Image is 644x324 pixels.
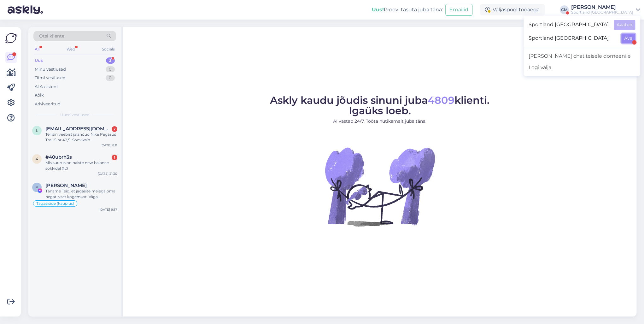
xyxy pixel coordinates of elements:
[45,188,117,200] div: Täname Teid, et jagasite meiega oma negatiivset kogemust. Väga vabandame, et kirjeldatud olukord ...
[36,202,74,205] span: Tagasiside (kauplus)
[270,94,489,117] span: Askly kaudu jõudis sinuni juba klienti. Igaüks loeb.
[101,143,117,148] div: [DATE] 8:11
[99,207,117,212] div: [DATE] 9:37
[35,66,66,73] div: Minu vestlused
[35,84,58,90] div: AI Assistent
[571,5,633,10] div: [PERSON_NAME]
[372,6,443,14] div: Proovi tasuta juba täna:
[529,20,609,30] span: Sportland [GEOGRAPHIC_DATA]
[106,57,115,64] div: 3
[529,33,616,43] span: Sportland [GEOGRAPHIC_DATA]
[36,156,38,161] span: 4
[428,94,454,106] span: 4809
[621,33,635,43] button: Ava
[445,4,472,16] button: Emailid
[33,45,41,53] div: All
[571,5,640,15] a: [PERSON_NAME]Sportland [GEOGRAPHIC_DATA]
[45,132,117,143] div: Tellisin veebist jalanõud Nike Pegasus Trail 5 nr 42,5. Sooviksin [PERSON_NAME] vahetada nr 43 va...
[35,101,61,107] div: Arhiveeritud
[35,92,44,98] div: Kõik
[35,57,43,64] div: Uus
[45,154,72,160] span: #40ubrh3s
[571,10,633,15] div: Sportland [GEOGRAPHIC_DATA]
[323,130,436,243] img: No Chat active
[372,7,384,13] b: Uus!
[60,112,90,118] span: Uued vestlused
[112,155,117,160] div: 1
[39,33,64,39] span: Otsi kliente
[98,171,117,176] div: [DATE] 21:30
[106,66,115,73] div: 0
[106,75,115,81] div: 0
[36,128,38,133] span: l
[65,45,76,53] div: Web
[270,118,489,125] p: AI vastab 24/7. Tööta nutikamalt juba täna.
[45,183,87,188] span: Aire Kuusik
[5,32,17,44] img: Askly Logo
[35,75,66,81] div: Tiimi vestlused
[45,126,111,132] span: lilienthaltarmo@gmail.com
[112,126,117,132] div: 2
[480,4,545,15] div: Väljaspool tööaega
[560,5,569,14] div: CM
[524,62,640,73] div: Logi välja
[36,185,38,190] span: A
[524,50,640,62] a: [PERSON_NAME] chat teisele domeenile
[101,45,116,53] div: Socials
[614,20,635,30] button: Avatud
[45,160,117,171] div: Mis suurus on naiste new balance sokkidel XL?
